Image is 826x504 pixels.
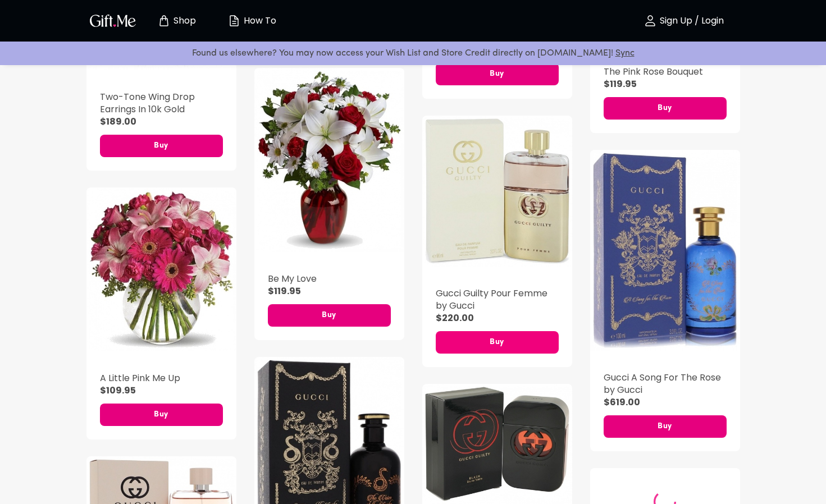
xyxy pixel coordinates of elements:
[100,384,223,397] p: $109.95
[604,372,727,396] h5: Gucci A Song For The Rose by Gucci
[604,97,727,120] button: Buy
[590,150,740,352] div: Gucci A Song For The Rose by Gucci
[100,140,223,152] span: Buy
[100,372,223,384] h5: A Little Pink Me Up
[86,14,139,28] button: GiftMe Logo
[146,3,208,39] button: Store page
[100,116,223,128] p: $189.00
[88,12,138,29] img: GiftMe Logo
[604,102,727,114] span: Buy
[86,187,236,353] div: A Little Pink Me Up
[268,285,391,297] p: $119.95
[268,273,391,285] h5: Be My Love
[241,16,276,26] p: How To
[436,63,559,85] button: Buy
[100,409,223,421] span: Buy
[436,312,559,324] p: $220.00
[657,16,724,26] p: Sign Up / Login
[604,415,727,438] button: Buy
[628,3,740,39] button: Sign Up / Login
[604,66,727,78] h5: The Pink Rose Bouquet
[422,116,572,268] div: Gucci Guilty Pour Femme by Gucci
[227,14,241,28] img: how-to.svg
[100,404,223,426] button: Buy
[615,49,635,58] a: Sync
[268,304,391,327] button: Buy
[100,135,223,157] button: Buy
[100,91,223,116] h5: Two-Tone Wing Drop Earrings In 10k Gold
[9,46,817,61] p: Found us elsewhere? You may now access your Wish List and Store Credit directly on [DOMAIN_NAME]!
[254,68,404,254] div: Be My Love
[268,309,391,322] span: Buy
[436,68,559,80] span: Buy
[604,420,727,433] span: Buy
[436,287,559,312] h5: Gucci Guilty Pour Femme by Gucci
[171,16,196,26] p: Shop
[436,331,559,354] button: Buy
[436,336,559,349] span: Buy
[221,3,283,39] button: How To
[604,396,727,409] p: $619.00
[604,78,727,90] p: $119.95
